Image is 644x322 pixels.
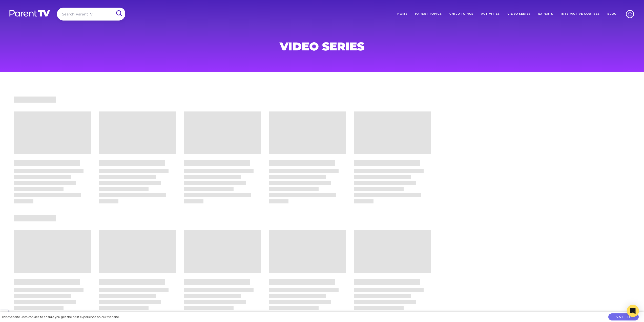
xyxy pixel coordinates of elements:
[534,8,557,20] a: Experts
[608,313,639,321] button: Got it!
[200,41,444,51] h1: Video Series
[477,8,504,20] a: Activities
[557,8,604,20] a: Interactive Courses
[446,8,477,20] a: Child Topics
[9,10,51,17] img: parenttv-logo-white.4c85aaf.svg
[624,8,636,21] img: Account
[504,8,534,20] a: Video Series
[627,305,639,317] div: Open Intercom Messenger
[2,314,119,320] div: This website uses cookies to ensure you get the best experience on our website.
[393,8,411,20] a: Home
[112,8,125,19] input: Submit
[411,8,446,20] a: Parent Topics
[604,8,620,20] a: Blog
[57,8,125,21] input: Search ParentTV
